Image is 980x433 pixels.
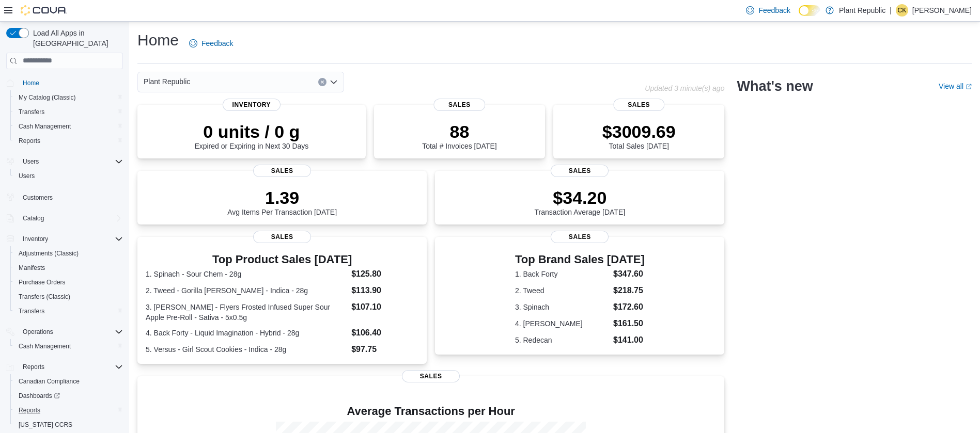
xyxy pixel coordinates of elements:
button: Clear input [318,78,326,86]
input: Dark Mode [799,5,820,16]
span: Sales [551,231,609,243]
button: Operations [19,326,57,338]
div: Transaction Average [DATE] [535,187,626,216]
span: My Catalog (Classic) [19,93,76,102]
div: Total Sales [DATE] [602,121,676,150]
dt: 4. Back Forty - Liquid Imagination - Hybrid - 28g [146,328,347,338]
dt: 2. Tweed [515,285,609,296]
h4: Average Transactions per Hour [146,405,716,418]
a: Feedback [185,33,237,54]
a: Reports [14,404,44,416]
span: Dashboards [19,392,60,400]
button: Open list of options [330,78,338,86]
span: Catalog [19,212,123,224]
span: Manifests [14,262,123,274]
span: Canadian Compliance [19,377,80,386]
button: Reports [10,403,127,418]
button: Reports [19,361,49,373]
span: Cash Management [14,120,123,133]
span: Dashboards [14,390,123,402]
span: Transfers [14,305,123,317]
span: Cash Management [19,122,71,131]
a: [US_STATE] CCRS [14,419,76,431]
span: My Catalog (Classic) [14,91,123,104]
dt: 2. Tweed - Gorilla [PERSON_NAME] - Indica - 28g [146,285,347,296]
h3: Top Product Sales [DATE] [146,253,418,266]
button: Cash Management [10,119,127,134]
h1: Home [137,30,179,51]
button: Inventory [19,233,52,245]
span: Load All Apps in [GEOGRAPHIC_DATA] [29,28,123,49]
span: Home [23,79,39,87]
span: Sales [551,165,609,177]
span: Operations [23,328,53,336]
span: Washington CCRS [14,419,123,431]
dd: $161.50 [613,317,645,330]
span: Transfers (Classic) [14,291,123,303]
a: Transfers [14,106,49,118]
span: Inventory [223,99,281,111]
dt: 3. [PERSON_NAME] - Flyers Frosted Infused Super Sour Apple Pre-Roll - Sativa - 5x0.5g [146,302,347,323]
button: Cash Management [10,339,127,354]
button: Customers [2,189,127,204]
span: Sales [434,99,485,111]
span: Reports [23,363,44,371]
dd: $172.60 [613,301,645,313]
span: Inventory [23,235,48,243]
a: Purchase Orders [14,276,70,288]
dt: 3. Spinach [515,302,609,312]
dd: $106.40 [351,327,418,339]
button: My Catalog (Classic) [10,90,127,105]
span: Transfers [14,106,123,118]
span: Feedback [758,5,790,15]
span: Users [23,157,39,166]
button: Transfers [10,105,127,119]
span: Sales [402,370,460,382]
div: Total # Invoices [DATE] [422,121,496,150]
dd: $107.10 [351,301,418,313]
a: Home [19,77,43,89]
dt: 5. Redecan [515,335,609,345]
span: Purchase Orders [19,278,66,286]
span: Inventory [19,233,123,245]
span: Transfers [19,108,44,116]
span: Customers [19,190,123,203]
a: Canadian Compliance [14,375,84,388]
button: Users [2,154,127,169]
span: Adjustments (Classic) [14,247,123,260]
span: Purchase Orders [14,276,123,288]
span: Cash Management [19,342,71,350]
p: 1.39 [227,187,337,208]
a: Adjustments (Classic) [14,247,83,260]
h3: Top Brand Sales [DATE] [515,253,645,266]
button: Transfers (Classic) [10,290,127,304]
p: Plant Republic [839,4,885,17]
button: Canadian Compliance [10,374,127,389]
span: Transfers [19,307,44,315]
dt: 1. Back Forty [515,269,609,279]
a: Dashboards [14,390,64,402]
a: Customers [19,191,57,204]
span: CK [898,4,907,17]
button: Operations [2,325,127,339]
span: Dark Mode [799,16,799,17]
button: Purchase Orders [10,275,127,290]
a: Users [14,170,39,182]
span: [US_STATE] CCRS [19,421,72,429]
span: Reports [19,137,40,145]
span: Users [14,170,123,182]
button: Inventory [2,232,127,246]
button: Users [10,169,127,183]
span: Reports [14,135,123,147]
div: Chilufya Kangwa [896,4,908,17]
button: Manifests [10,261,127,275]
div: Avg Items Per Transaction [DATE] [227,187,337,216]
a: View allExternal link [939,82,972,90]
span: Plant Republic [144,75,190,88]
a: My Catalog (Classic) [14,91,80,104]
p: $34.20 [535,187,626,208]
p: 0 units / 0 g [194,121,308,142]
button: Transfers [10,304,127,318]
p: 88 [422,121,496,142]
span: Home [19,76,123,89]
